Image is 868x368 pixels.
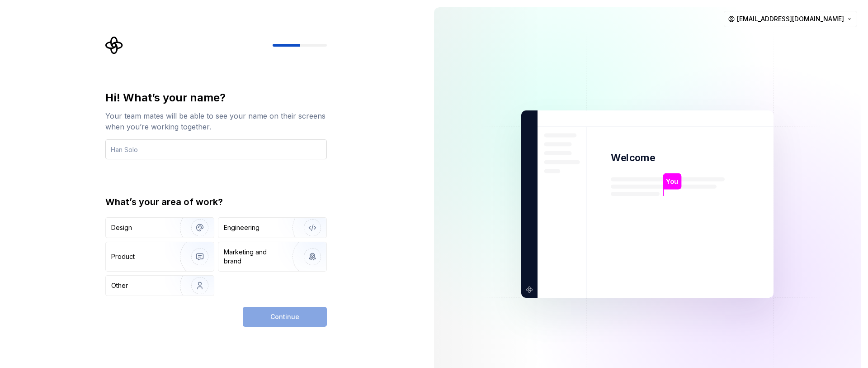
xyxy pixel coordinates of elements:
[105,196,327,208] div: What’s your area of work?
[224,223,259,232] div: Engineering
[111,223,132,232] div: Design
[224,248,285,266] div: Marketing and brand
[111,252,135,261] div: Product
[105,91,327,105] div: Hi! What’s your name?
[105,36,123,54] svg: Supernova Logo
[666,177,678,186] p: You
[111,281,128,290] div: Other
[105,139,327,159] input: Han Solo
[105,110,327,132] div: Your team mates will be able to see your name on their screens when you’re working together.
[737,14,844,24] span: [EMAIL_ADDRESS][DOMAIN_NAME]
[724,11,857,27] button: [EMAIL_ADDRESS][DOMAIN_NAME]
[611,151,655,164] p: Welcome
